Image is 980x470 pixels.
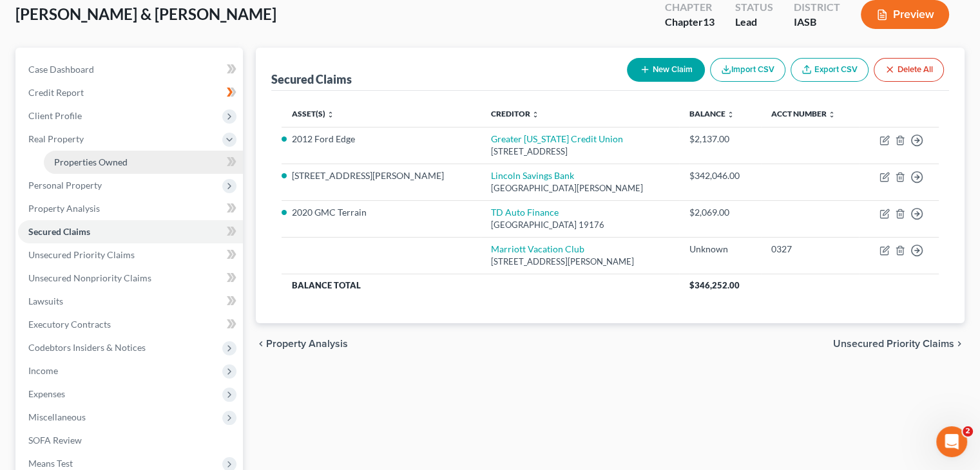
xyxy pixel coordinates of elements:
button: New Claim [627,58,705,82]
span: Personal Property [28,180,102,191]
a: Marriott Vacation Club [491,243,584,254]
span: Unsecured Nonpriority Claims [28,272,151,283]
span: SOFA Review [28,435,82,446]
div: [GEOGRAPHIC_DATA][PERSON_NAME] [491,182,669,194]
div: IASB [794,15,840,30]
div: Chapter [665,15,715,30]
li: 2020 GMC Terrain [292,206,470,219]
span: Unsecured Priority Claims [28,249,135,260]
div: Unknown [689,243,751,256]
iframe: Intercom live chat [936,426,967,457]
span: Case Dashboard [28,64,94,75]
i: unfold_more [327,111,334,118]
a: Unsecured Nonpriority Claims [18,267,243,290]
a: Lawsuits [18,290,243,313]
a: Asset(s) unfold_more [292,109,334,118]
span: Credit Report [28,87,84,98]
span: 13 [703,15,715,28]
div: [GEOGRAPHIC_DATA] 19176 [491,219,669,231]
div: [STREET_ADDRESS] [491,146,669,158]
span: 2 [963,426,973,437]
span: $346,252.00 [689,280,740,290]
li: 2012 Ford Edge [292,133,470,146]
a: Export CSV [791,58,869,82]
a: Creditor unfold_more [491,109,539,118]
span: Executory Contracts [28,319,111,330]
a: Acct Number unfold_more [771,109,836,118]
a: Unsecured Priority Claims [18,243,243,267]
span: Income [28,365,58,376]
div: $2,069.00 [689,206,751,219]
div: [STREET_ADDRESS][PERSON_NAME] [491,256,669,268]
th: Balance Total [282,274,679,297]
span: Means Test [28,458,73,469]
a: Executory Contracts [18,313,243,336]
i: unfold_more [532,111,539,118]
span: Property Analysis [28,203,100,214]
a: Case Dashboard [18,58,243,81]
span: Properties Owned [54,156,128,167]
a: Lincoln Savings Bank [491,170,574,181]
span: [PERSON_NAME] & [PERSON_NAME] [15,5,276,23]
button: Unsecured Priority Claims chevron_right [833,339,965,349]
span: Expenses [28,388,65,399]
a: Secured Claims [18,220,243,243]
span: Unsecured Priority Claims [833,339,954,349]
button: Import CSV [710,58,785,82]
i: chevron_left [256,339,266,349]
span: Secured Claims [28,226,90,237]
div: 0327 [771,243,849,256]
button: chevron_left Property Analysis [256,339,348,349]
a: SOFA Review [18,429,243,452]
button: Delete All [874,58,944,82]
div: Secured Claims [271,71,352,87]
span: Lawsuits [28,296,63,306]
li: [STREET_ADDRESS][PERSON_NAME] [292,169,470,182]
a: Balance unfold_more [689,109,735,118]
span: Miscellaneous [28,411,86,422]
span: Property Analysis [266,339,348,349]
a: Greater [US_STATE] Credit Union [491,133,623,144]
a: Properties Owned [44,151,243,174]
a: TD Auto Finance [491,207,559,218]
i: unfold_more [727,111,735,118]
div: $2,137.00 [689,133,751,146]
a: Credit Report [18,81,243,104]
a: Property Analysis [18,197,243,220]
i: unfold_more [828,111,836,118]
span: Codebtors Insiders & Notices [28,342,146,353]
div: $342,046.00 [689,169,751,182]
div: Lead [735,15,773,30]
span: Real Property [28,133,84,144]
span: Client Profile [28,110,82,121]
i: chevron_right [954,339,965,349]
